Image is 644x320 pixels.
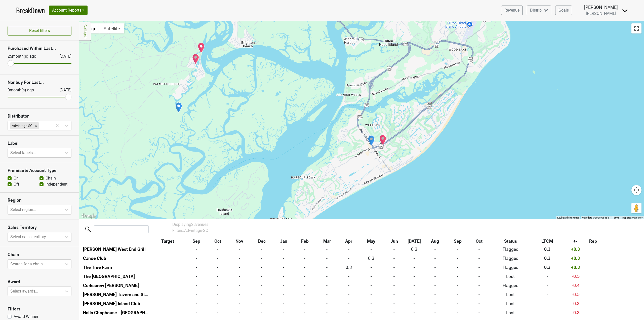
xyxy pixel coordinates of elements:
[46,175,56,181] label: Chain
[83,274,135,279] a: The [GEOGRAPHIC_DATA]
[405,308,423,317] td: -
[532,254,563,263] td: 0.3
[405,254,423,263] td: -
[33,122,39,129] div: Remove Advintage-SC
[185,237,208,246] th: Sep: activate to sort column ascending
[338,308,359,317] td: -
[469,272,489,281] td: -
[383,308,405,317] td: -
[563,290,588,299] td: -0.5
[489,263,532,272] td: Flagged
[405,237,423,246] th: Jul: activate to sort column ascending
[83,310,164,315] a: Halls Chophouse - [GEOGRAPHIC_DATA]
[359,263,383,272] td: -
[532,308,563,317] td: -
[185,272,208,281] td: -
[8,252,71,257] h3: Chain
[405,290,423,299] td: -
[273,245,294,254] td: -
[251,299,273,308] td: -
[631,23,641,33] button: Toggle fullscreen view
[83,283,139,288] a: Corkscrew [PERSON_NAME]
[622,216,642,219] a: Report a map error
[423,281,447,290] td: -
[228,237,251,246] th: Nov: activate to sort column ascending
[563,281,588,290] td: -0.4
[423,290,447,299] td: -
[338,254,359,263] td: -
[55,53,71,59] div: [DATE]
[83,247,146,252] a: [PERSON_NAME] West End Grill
[294,254,315,263] td: -
[447,245,469,254] td: -
[582,216,609,219] span: Map data ©2025 Google
[172,222,519,228] div: Displaying 28 venues
[423,245,447,254] td: -
[83,301,140,306] a: [PERSON_NAME] Island Club
[208,308,228,317] td: -
[584,4,618,11] div: [PERSON_NAME]
[208,237,228,246] th: Oct: activate to sort column ascending
[527,6,551,15] a: Distrib Inv
[8,306,71,312] h3: Filters
[447,308,469,317] td: -
[563,245,588,254] td: +0.3
[294,237,315,246] th: Feb: activate to sort column ascending
[469,237,489,246] th: Oct: activate to sort column ascending
[251,290,273,299] td: -
[150,237,185,246] th: Target: activate to sort column ascending
[405,281,423,290] td: -
[228,299,251,308] td: -
[359,290,383,299] td: -
[447,237,469,246] th: Sep: activate to sort column ascending
[405,263,423,272] td: -
[8,53,48,59] div: 25 month(s) ago
[469,308,489,317] td: -
[185,299,208,308] td: -
[423,308,447,317] td: -
[175,102,182,113] div: Boundary Bottle Company
[447,263,469,272] td: -
[251,308,273,317] td: -
[489,245,532,254] td: Flagged
[338,281,359,290] td: -
[489,308,532,317] td: Lost
[315,272,338,281] td: -
[228,263,251,272] td: -
[208,299,228,308] td: -
[489,281,532,290] td: Flagged
[8,279,71,285] h3: Award
[80,213,97,219] a: Open this area in Google Maps (opens a new window)
[338,245,359,254] td: -
[315,245,338,254] td: -
[79,22,91,41] a: Collapse
[383,263,405,272] td: -
[83,292,164,297] a: [PERSON_NAME] Tavern and Steakhouse
[423,263,447,272] td: -
[383,237,405,246] th: Jun: activate to sort column ascending
[315,299,338,308] td: -
[469,290,489,299] td: -
[563,299,588,308] td: -0.3
[315,263,338,272] td: -
[563,263,588,272] td: +0.3
[586,11,616,16] span: [PERSON_NAME]
[208,254,228,263] td: -
[251,263,273,272] td: -
[251,245,273,254] td: -
[185,263,208,272] td: -
[273,308,294,317] td: -
[228,245,251,254] td: -
[359,237,383,246] th: May: activate to sort column ascending
[16,5,45,16] a: BreakDown
[532,272,563,281] td: -
[8,80,71,85] h3: Nonbuy For Last...
[46,181,67,187] label: Independent
[532,299,563,308] td: -
[563,308,588,317] td: -0.3
[80,213,97,219] img: Google
[622,8,628,14] img: Dropdown Menu
[338,272,359,281] td: -
[423,237,447,246] th: Aug: activate to sort column ascending
[185,281,208,290] td: -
